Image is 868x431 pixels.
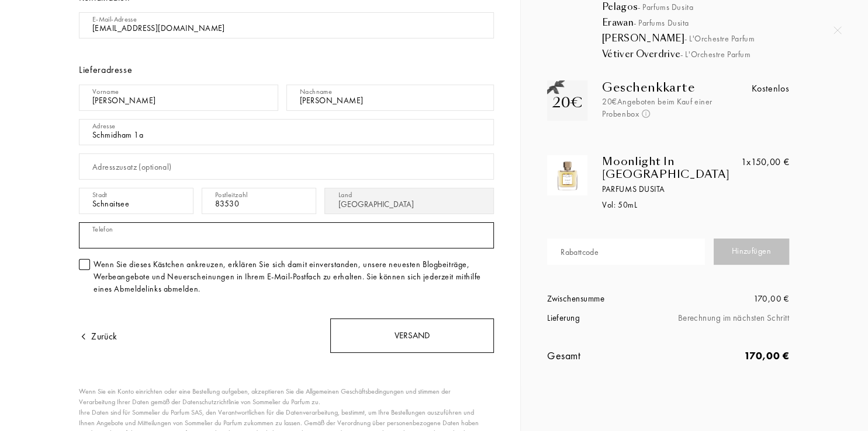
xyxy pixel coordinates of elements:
[602,199,749,211] div: Vol: 50 mL
[834,26,842,34] img: quit_onboard.svg
[547,292,668,306] div: Zwischensumme
[602,1,807,13] div: Pelagos
[552,92,583,113] div: 20€
[94,258,494,295] div: Wenn Sie dieses Kästchen ankreuzen, erklären Sie sich damit einverstanden, unsere neuesten Blogbe...
[634,17,689,28] span: - Parfums Dusita
[92,224,113,234] div: Telefon
[215,190,247,200] div: Postleitzahl
[79,63,494,77] div: Lieferadresse
[547,348,668,363] div: Gesamt
[684,33,755,44] span: - L'Orchestre Parfum
[602,17,807,29] div: Erawan
[300,86,332,97] div: Nachname
[741,155,789,169] div: 150,00 €
[752,82,789,96] div: Kostenlos
[638,2,693,12] span: - Parfums Dusita
[602,33,807,44] div: [PERSON_NAME]
[668,348,789,363] div: 170,00 €
[550,158,585,192] img: OT263ZGOS7.png
[668,292,789,306] div: 170,00 €
[79,330,117,344] div: Zurück
[547,311,668,325] div: Lieferung
[547,80,565,95] img: gift_n.png
[330,318,494,353] div: Versand
[602,183,749,195] div: Parfums Dusita
[92,14,137,24] div: E-Mail-Adresse
[668,311,789,325] div: Berechnung im nächsten Schritt
[92,161,172,173] div: Adresszusatz (optional)
[602,80,729,94] div: Geschenkkarte
[92,190,108,200] div: Stadt
[561,246,599,258] div: Rabattcode
[602,155,749,181] div: Moonlight In [GEOGRAPHIC_DATA]
[602,48,807,60] div: Vétiver Overdrive
[602,96,729,120] div: 20€ Angeboten beim Kauf einer Probenbox
[680,49,751,59] span: - L'Orchestre Parfum
[79,332,88,341] img: arrow.png
[714,239,790,265] div: Hinzufügen
[92,86,119,97] div: Vorname
[741,156,751,168] span: 1x
[338,190,352,200] div: Land
[92,121,116,131] div: Adresse
[642,110,650,118] img: info_voucher.png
